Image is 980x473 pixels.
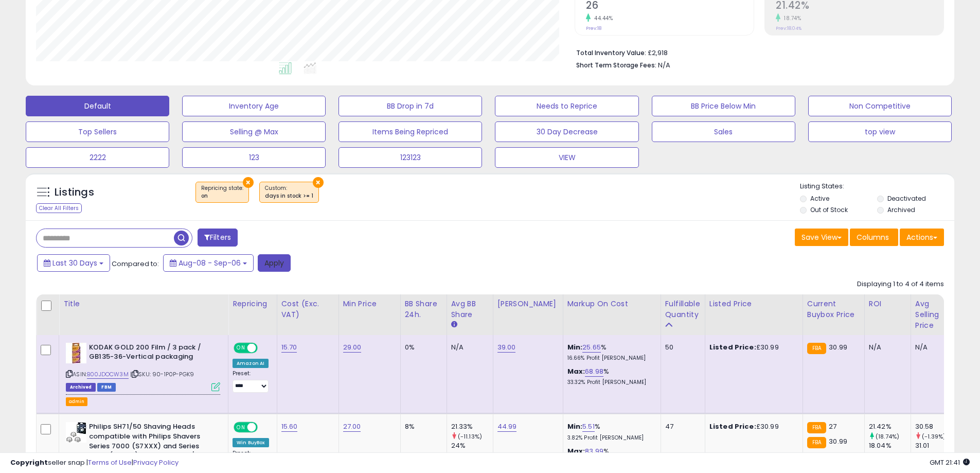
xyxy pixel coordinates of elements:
div: N/A [451,343,485,352]
b: KODAK GOLD 200 Film / 3 pack / GB135-36-Vertical packaging [89,343,214,364]
small: (18.74%) [876,432,899,441]
b: Max: [567,366,585,376]
p: 33.32% Profit [PERSON_NAME] [567,379,653,386]
span: | SKU: 90-1P0P-PGK9 [130,370,194,378]
div: ASIN: [66,343,220,391]
button: Last 30 Days [37,254,110,272]
a: 29.00 [343,342,362,353]
div: [PERSON_NAME] [497,299,559,309]
div: Min Price [343,299,396,309]
span: Repricing state : [201,184,243,200]
div: 30.58 [915,422,957,431]
a: 44.99 [497,422,517,432]
span: ON [235,423,247,432]
small: Prev: 18.04% [776,25,801,31]
button: 123 [182,147,326,168]
label: Deactivated [887,194,926,203]
label: Active [810,194,829,203]
div: 18.04% [869,441,911,450]
div: 50 [665,343,697,352]
b: Min: [567,422,583,431]
button: 2222 [26,147,169,168]
a: 68.98 [585,366,603,377]
th: The percentage added to the cost of goods (COGS) that forms the calculator for Min & Max prices. [563,294,661,335]
a: B00JDOCW3M [87,370,129,379]
small: (-11.13%) [458,432,482,441]
li: £2,918 [576,46,936,58]
a: Privacy Policy [133,458,179,467]
div: ROI [869,299,906,309]
b: Min: [567,342,583,352]
button: VIEW [495,147,638,168]
div: Win BuyBox [233,438,269,447]
div: Current Buybox Price [807,299,860,320]
button: Apply [258,254,291,272]
button: Default [26,96,169,116]
img: 41Y7nkQlEtL._SL40_.jpg [66,343,86,363]
button: Sales [652,121,795,142]
button: Filters [198,229,238,247]
div: £30.99 [709,422,795,431]
p: 16.66% Profit [PERSON_NAME] [567,355,653,362]
button: Aug-08 - Sep-06 [163,254,254,272]
button: × [313,177,324,188]
button: 30 Day Decrease [495,121,638,142]
span: FBM [97,383,116,392]
p: Listing States: [800,182,954,191]
span: Custom: [265,184,313,200]
div: 21.42% [869,422,911,431]
button: 123123 [338,147,482,168]
div: Fulfillable Quantity [665,299,701,320]
a: Terms of Use [88,458,132,467]
b: Philips SH71/50 Shaving Heads compatible with Philips Shavers Series 7000 (S7XXX) and Series 5000... [89,422,214,472]
div: seller snap | | [10,458,179,468]
span: OFF [256,423,273,432]
button: Needs to Reprice [495,96,638,116]
button: BB Drop in 7d [338,96,482,116]
div: 47 [665,422,697,431]
div: 8% [405,422,439,431]
div: 0% [405,343,439,352]
div: N/A [869,343,903,352]
div: days in stock >= 1 [265,192,313,200]
div: Markup on Cost [567,299,656,309]
div: Cost (Exc. VAT) [281,299,334,320]
button: Columns [850,229,898,246]
label: Out of Stock [810,205,848,214]
button: admin [66,397,87,406]
b: Listed Price: [709,342,756,352]
b: Total Inventory Value: [576,48,646,57]
div: % [567,367,653,386]
button: Top Sellers [26,121,169,142]
a: 15.70 [281,342,297,353]
div: Listed Price [709,299,798,309]
div: Repricing [233,299,273,309]
div: Avg BB Share [451,299,489,320]
label: Archived [887,205,915,214]
small: 18.74% [780,14,801,22]
button: Inventory Age [182,96,326,116]
span: 27 [829,422,836,431]
span: 30.99 [829,342,847,352]
span: ON [235,343,247,352]
span: 2025-10-7 21:41 GMT [930,458,970,467]
span: Compared to: [112,259,159,269]
div: % [567,343,653,362]
div: 21.33% [451,422,493,431]
small: Prev: 18 [586,25,601,31]
span: Aug-08 - Sep-06 [179,258,241,268]
strong: Copyright [10,458,48,467]
button: Non Competitive [808,96,952,116]
b: Listed Price: [709,422,756,431]
div: 24% [451,441,493,450]
div: Displaying 1 to 4 of 4 items [857,279,944,289]
span: Columns [857,232,889,242]
div: BB Share 24h. [405,299,442,320]
small: FBA [807,343,826,354]
div: % [567,422,653,441]
a: 15.60 [281,422,298,432]
a: 39.00 [497,342,516,353]
a: 25.65 [582,342,601,353]
a: 27.00 [343,422,361,432]
div: on [201,192,243,200]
